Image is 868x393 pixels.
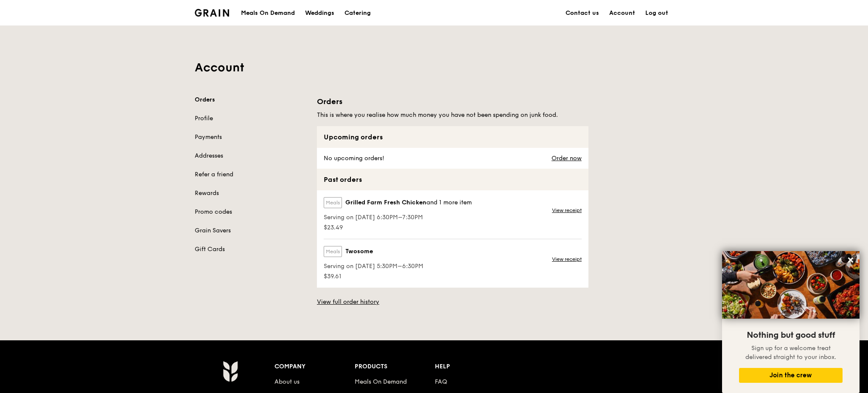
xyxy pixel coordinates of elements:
[300,0,339,26] a: Weddings
[305,0,334,26] div: Weddings
[435,378,447,385] a: FAQ
[241,0,295,26] div: Meals On Demand
[317,111,588,119] h5: This is where you realise how much money you have not been spending on junk food.
[317,126,588,148] div: Upcoming orders
[324,223,472,232] span: $23.49
[195,245,307,254] a: Gift Cards
[195,152,307,160] a: Addresses
[560,0,604,26] a: Contact us
[344,0,371,26] div: Catering
[747,330,835,340] span: Nothing but good stuff
[355,361,435,373] div: Products
[435,361,515,373] div: Help
[745,345,836,361] span: Sign up for a welcome treat delivered straight to your inbox.
[324,246,342,257] label: Meals
[317,148,389,169] div: No upcoming orders!
[274,378,300,385] a: About us
[604,0,640,26] a: Account
[195,133,307,141] a: Payments
[844,253,857,267] button: Close
[552,207,582,214] a: View receipt
[195,170,307,179] a: Refer a friend
[345,198,426,207] span: Grilled Farm Fresh Chicken
[195,226,307,235] a: Grain Savers
[722,251,860,319] img: DSC07876-Edit02-Large.jpeg
[317,96,588,107] h1: Orders
[195,9,229,17] img: Grain
[339,0,376,26] a: Catering
[324,213,472,222] span: Serving on [DATE] 6:30PM–7:30PM
[739,368,843,383] button: Join the crew
[195,96,307,104] a: Orders
[317,169,588,190] div: Past orders
[324,272,423,281] span: $39.61
[195,189,307,198] a: Rewards
[195,60,673,75] h1: Account
[223,361,238,382] img: Grain
[640,0,673,26] a: Log out
[195,208,307,216] a: Promo codes
[324,262,423,271] span: Serving on [DATE] 5:30PM–6:30PM
[355,378,407,385] a: Meals On Demand
[274,361,355,373] div: Company
[317,298,379,306] a: View full order history
[426,199,472,206] span: and 1 more item
[552,256,582,263] a: View receipt
[195,114,307,123] a: Profile
[345,247,373,256] span: Twosome
[552,155,582,162] a: Order now
[324,197,342,208] label: Meals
